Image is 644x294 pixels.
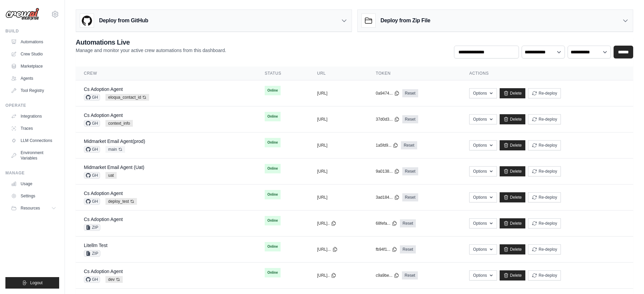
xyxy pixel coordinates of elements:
a: Reset [400,219,416,227]
button: Re-deploy [528,270,561,280]
button: Options [469,192,497,202]
div: Build [5,28,59,34]
span: Online [265,190,281,199]
span: GH [84,120,100,127]
a: Litellm Test [84,243,108,248]
button: 68fefa... [376,221,397,226]
th: Crew [76,67,257,80]
a: Reset [402,115,418,123]
a: Delete [500,270,526,280]
img: Logo [5,8,39,21]
button: Options [469,88,497,98]
a: Integrations [8,111,59,122]
span: context_info [105,120,133,127]
span: Online [265,164,281,173]
a: Delete [500,114,526,124]
button: Re-deploy [528,192,561,202]
a: Midmarket Email Agent(prod) [84,139,145,144]
span: GH [84,276,100,283]
span: GH [84,94,100,101]
a: Cs Adoption Agent [84,191,123,196]
span: Online [265,242,281,251]
th: Actions [461,67,633,80]
span: Online [265,268,281,277]
button: Logout [5,277,59,289]
span: Online [265,138,281,147]
button: Options [469,140,497,150]
span: uat [105,172,117,179]
button: Re-deploy [528,218,561,228]
h3: Deploy from GitHub [99,17,148,25]
h3: Deploy from Zip File [381,17,430,25]
span: ZIP [84,224,100,231]
a: Delete [500,140,526,150]
button: 9a0138... [376,169,399,174]
span: GH [84,172,100,179]
span: Resources [21,205,40,211]
a: Traces [8,123,59,134]
a: Cs Adoption Agent [84,113,123,118]
div: Operate [5,103,59,108]
a: Delete [500,192,526,202]
span: Online [265,86,281,95]
img: GitHub Logo [80,14,94,27]
span: deploy_test [105,198,137,205]
a: Settings [8,191,59,201]
a: Automations [8,36,59,47]
button: 37d0d3... [376,117,399,122]
span: Logout [30,280,43,286]
span: ZIP [84,250,100,257]
a: Environment Variables [8,147,59,164]
button: Resources [8,203,59,214]
button: Options [469,114,497,124]
a: Cs Adoption Agent [84,87,123,92]
button: 1a5fd9... [376,143,398,148]
button: 3ad184... [376,195,399,200]
a: Delete [500,166,526,176]
a: Marketplace [8,61,59,72]
th: Status [257,67,309,80]
button: 0a9474... [376,91,399,96]
a: Cs Adoption Agent [84,269,123,274]
th: URL [309,67,367,80]
a: Crew Studio [8,49,59,59]
a: Delete [500,218,526,228]
button: c9a9be... [376,273,399,278]
a: Reset [400,245,416,253]
button: Re-deploy [528,114,561,124]
button: Re-deploy [528,88,561,98]
a: Delete [500,88,526,98]
a: LLM Connections [8,135,59,146]
a: Cs Adoption Agent [84,217,123,222]
span: Online [265,112,281,121]
a: Tool Registry [8,85,59,96]
h2: Automations Live [76,38,226,47]
span: Online [265,216,281,225]
a: Delete [500,244,526,254]
span: dev [105,276,123,283]
a: Agents [8,73,59,84]
a: Reset [402,193,418,201]
a: Reset [401,141,417,149]
button: Options [469,244,497,254]
a: Midmarket Email Agent (Uat) [84,165,144,170]
th: Token [367,67,461,80]
button: Options [469,270,497,280]
span: eloqua_contact_id [105,94,149,101]
p: Manage and monitor your active crew automations from this dashboard. [76,47,226,54]
button: Re-deploy [528,244,561,254]
a: Reset [402,89,418,97]
a: Usage [8,178,59,189]
a: Reset [402,271,418,279]
span: GH [84,198,100,205]
button: Re-deploy [528,166,561,176]
div: Manage [5,170,59,176]
button: Options [469,218,497,228]
button: Re-deploy [528,140,561,150]
span: GH [84,146,100,153]
button: Options [469,166,497,176]
span: main [105,146,125,153]
a: Reset [402,167,418,175]
button: fb94f1... [376,247,397,252]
